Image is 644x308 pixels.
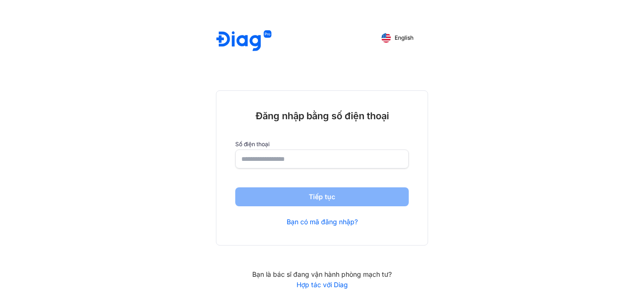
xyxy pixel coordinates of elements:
img: English [381,33,391,43]
a: Hợp tác với Diag [216,281,428,289]
button: Tiếp tục [235,187,409,206]
label: Số điện thoại [235,141,409,148]
button: English [375,30,420,45]
a: Bạn có mã đăng nhập? [287,218,358,226]
div: Đăng nhập bằng số điện thoại [235,110,409,122]
div: Bạn là bác sĩ đang vận hành phòng mạch tư? [216,270,428,279]
span: English [395,35,413,41]
img: logo [216,30,272,53]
